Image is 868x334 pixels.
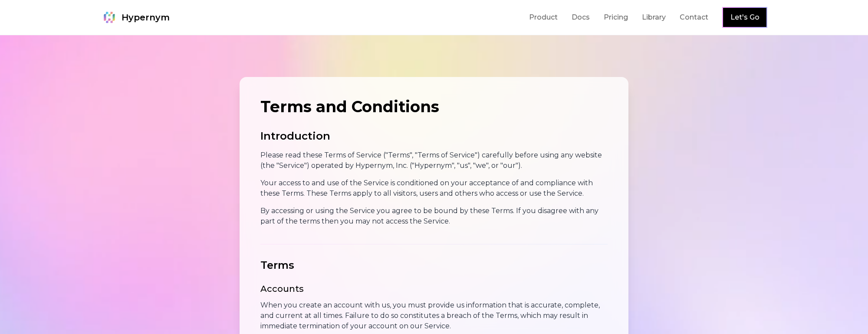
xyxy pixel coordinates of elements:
p: Please read these Terms of Service ("Terms", "Terms of Service") carefully before using any websi... [260,150,608,171]
a: Product [529,12,558,23]
h1: Terms and Conditions [260,98,608,115]
span: Hypernym [122,11,170,23]
a: Let's Go [730,12,759,23]
h2: Terms [260,258,608,272]
a: Hypernym [101,9,170,26]
a: Pricing [604,12,628,23]
img: Hypernym Logo [101,9,118,26]
h3: Accounts [260,283,608,295]
a: Library [642,12,666,23]
p: By accessing or using the Service you agree to be bound by these Terms. If you disagree with any ... [260,206,608,227]
p: When you create an account with us, you must provide us information that is accurate, complete, a... [260,300,608,331]
a: Docs [572,12,590,23]
p: Your access to and use of the Service is conditioned on your acceptance of and compliance with th... [260,178,608,199]
a: Contact [680,12,708,23]
h2: Introduction [260,129,608,143]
